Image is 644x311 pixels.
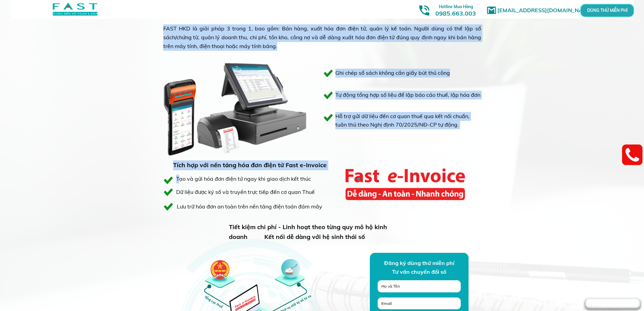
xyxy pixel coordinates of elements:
[380,298,459,309] input: Email
[497,6,597,15] h1: [EMAIL_ADDRESS][DOMAIN_NAME]
[335,112,481,129] h3: Hỗ trợ gửi dữ liệu đến cơ quan thuế qua kết nối chuẩn, tuân thủ theo Nghị định 70/2025/NĐ-CP tự đ...
[439,4,473,9] span: Hotline Mua Hàng
[264,232,371,242] div: Kết nối dễ dàng với hệ sinh thái số
[163,24,481,50] div: FAST HKD là giải pháp 3 trong 1, bao gồm: Bán hàng, xuất hóa đơn điện tử, quản lý kế toán. Người ...
[335,69,474,77] h3: Ghi chép sổ sách không cần giấy bút thủ công
[177,202,324,211] div: Lưu trữ hóa đơn an toàn trên nền tảng điện toán đám mây
[428,2,483,17] h3: 0985.663.003
[335,91,481,99] h3: Tự động tổng hợp số liệu để lập báo cáo thuế, lập hóa đơn
[176,188,338,197] div: Dữ liệu được ký số và truyền trực tiếp đến cơ quan Thuế
[352,259,487,276] div: Đăng ký dùng thử miễn phí Tư vấn chuyển đổi số
[229,222,407,242] h3: Tiết kiệm chi phí - Linh hoạt theo từng quy mô hộ kinh doanh
[173,160,328,170] h3: Tích hợp với nền tảng hóa đơn điện tử Fast e-Invoice
[176,175,311,183] div: Tạo và gửi hóa đơn điện tử ngay khi giao dịch kết thúc
[380,281,459,292] input: Họ và Tên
